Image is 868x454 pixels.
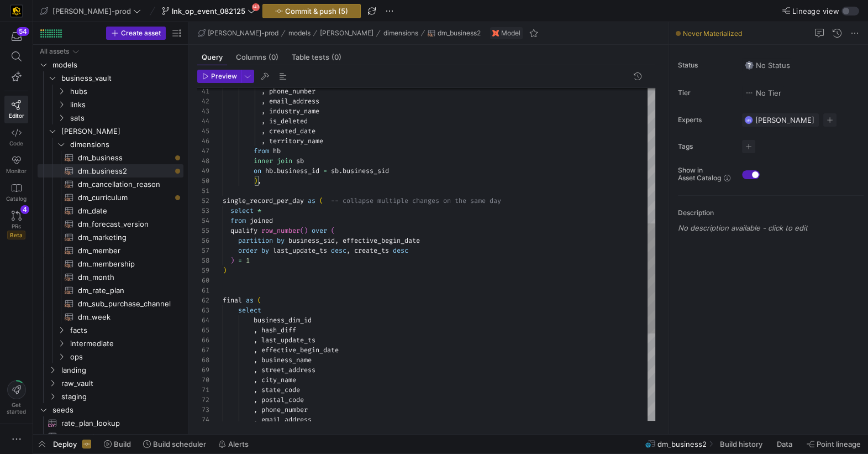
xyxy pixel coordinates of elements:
[250,216,273,225] span: joined
[254,415,257,424] span: ,
[332,54,341,61] span: (0)
[78,271,171,284] span: dm_month​​​​​​​​​​
[38,58,183,71] div: Press SPACE to select this row.
[261,87,265,96] span: ,
[61,430,171,443] span: zuora_gateway_response_codes​​​​​​
[38,377,183,390] div: Press SPACE to select this row.
[238,246,257,255] span: order
[273,166,277,175] span: .
[742,58,793,72] button: No statusNo Status
[197,275,209,285] div: 60
[38,284,183,297] a: dm_rate_plan​​​​​​​​​​
[261,356,312,364] span: business_name
[320,29,373,37] span: [PERSON_NAME]
[38,390,183,403] div: Press SPACE to select this row.
[197,96,209,106] div: 42
[61,390,182,403] span: staging
[254,385,257,394] span: ,
[38,297,183,310] div: Press SPACE to select this row.
[246,296,254,305] span: as
[38,430,183,443] div: Press SPACE to select this row.
[269,117,308,126] span: is_deleted
[213,435,254,453] button: Alerts
[20,205,29,214] div: 4
[202,54,223,61] span: Query
[70,138,182,151] span: dimensions
[197,325,209,335] div: 65
[331,246,346,255] span: desc
[78,218,171,231] span: dm_forecast_version​​​​​​​​​​
[288,29,311,37] span: models
[383,29,418,37] span: dimensions
[38,45,183,58] div: Press SPACE to select this row.
[197,236,209,246] div: 56
[300,226,304,235] span: (
[744,116,753,124] div: MN
[261,405,308,414] span: phone_number
[38,111,183,124] div: Press SPACE to select this row.
[261,346,339,354] span: effective_begin_date
[197,295,209,305] div: 62
[197,196,209,206] div: 52
[230,256,234,265] span: )
[269,107,319,116] span: industry_name
[261,97,265,106] span: ,
[331,196,501,205] span: -- collapse multiple changes on the same day
[228,440,249,448] span: Alerts
[254,156,273,165] span: inner
[197,315,209,325] div: 64
[425,27,483,40] button: dm_business2
[38,416,183,430] div: Press SPACE to select this row.
[230,226,257,235] span: qualify
[678,116,733,124] span: Experts
[254,176,257,185] span: )
[319,196,323,205] span: (
[38,310,183,323] div: Press SPACE to select this row.
[38,337,183,350] div: Press SPACE to select this row.
[678,143,733,150] span: Tags
[195,27,281,40] button: [PERSON_NAME]-prod
[61,72,182,85] span: business_vault
[230,216,246,225] span: from
[52,404,182,416] span: seeds
[238,256,242,265] span: =
[261,137,265,145] span: ,
[261,395,304,404] span: postal_code
[343,236,420,245] span: effective_begin_date
[40,48,69,55] div: All assets
[492,30,499,36] img: undefined
[197,265,209,275] div: 59
[38,310,183,323] a: dm_week​​​​​​​​​​
[261,226,300,235] span: row_number
[4,2,28,20] a: https://storage.googleapis.com/y42-prod-data-exchange/images/uAsz27BndGEK0hZWDFeOjoxA7jCwgK9jE472...
[755,116,814,124] span: [PERSON_NAME]
[236,54,278,61] span: Columns
[197,116,209,126] div: 44
[223,266,227,275] span: )
[70,351,182,363] span: ops
[197,285,209,295] div: 61
[246,256,250,265] span: 1
[745,88,754,97] img: No tier
[38,191,183,204] div: Press SPACE to select this row.
[197,405,209,415] div: 73
[261,117,265,126] span: ,
[197,70,241,83] button: Preview
[257,296,261,305] span: (
[38,164,183,178] div: Press SPACE to select this row.
[312,226,327,235] span: over
[254,336,257,345] span: ,
[792,7,839,15] span: Lineage view
[53,440,77,448] span: Deploy
[70,85,182,98] span: hubs
[254,166,261,175] span: on
[52,7,131,15] span: [PERSON_NAME]-prod
[273,246,327,255] span: last_update_ts
[4,151,28,179] a: Monitor
[38,323,183,337] div: Press SPACE to select this row.
[288,236,335,245] span: business_sid
[261,107,265,116] span: ,
[38,231,183,244] div: Press SPACE to select this row.
[38,151,183,164] a: dm_business​​​​​​​​​​
[78,178,171,191] span: dm_cancellation_reason​​​​​​​​​​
